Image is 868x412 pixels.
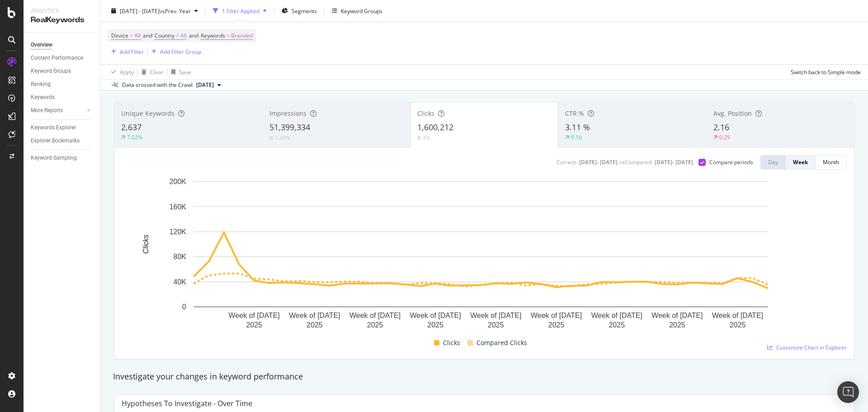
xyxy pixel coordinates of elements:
span: Avg. Position [713,109,752,118]
text: 120K [170,228,187,236]
div: [DATE] - [DATE] [655,158,693,166]
span: Keywords [201,32,225,39]
button: [DATE] - [DATE]vsPrev. Year [108,4,202,18]
button: Switch back to Simple mode [787,65,861,79]
div: Current: [557,158,577,166]
text: Week of [DATE] [229,312,280,319]
div: 0.25 [719,133,730,141]
div: Save [179,68,191,76]
img: Equal [269,137,273,139]
button: Segments [278,4,321,18]
span: Branded [231,29,253,42]
svg: A chart. [122,177,840,334]
span: All [180,29,187,42]
text: Week of [DATE] [651,312,703,319]
span: Clicks [417,109,434,118]
span: CTR % [565,109,584,118]
div: Keyword Groups [341,7,382,14]
div: 1 Filter Applied [222,7,259,14]
text: 2025 [367,321,383,329]
div: Keywords [31,93,55,102]
text: Week of [DATE] [410,312,461,319]
span: 2,637 [121,122,142,133]
button: Save [168,65,191,79]
button: Add Filter [108,46,144,57]
button: 1 Filter Applied [209,4,270,18]
span: = [226,32,230,39]
div: More Reports [31,106,63,115]
span: Clicks [443,337,460,348]
text: 2025 [488,321,504,329]
div: Keyword Groups [31,66,71,76]
text: Week of [DATE] [349,312,401,319]
span: 1,600,212 [417,122,453,133]
text: 2025 [427,321,443,329]
text: 40K [174,278,187,286]
div: Apply [120,68,134,76]
button: Clear [138,65,164,79]
span: = [130,32,133,39]
div: Analytics [31,7,93,15]
img: Equal [417,137,421,139]
span: Country [155,32,175,39]
text: Week of [DATE] [470,312,521,319]
div: Keyword Sampling [31,153,77,163]
a: Ranking [31,80,94,89]
button: Day [760,155,786,170]
div: Add Filter Group [160,47,201,55]
div: Open Intercom Messenger [837,381,859,403]
span: 3.11 % [565,122,590,133]
div: RealKeywords [31,15,93,25]
text: 2025 [246,321,262,329]
text: Week of [DATE] [712,312,763,319]
a: Customize Chart in Explorer [767,344,847,351]
span: Customize Chart in Explorer [776,344,847,351]
span: All [134,29,141,42]
span: 2025 Sep. 23rd [196,81,214,89]
text: 160K [170,203,187,210]
a: Explorer Bookmarks [31,136,94,146]
text: Week of [DATE] [591,312,642,319]
text: 0 [182,303,186,311]
div: Week [793,158,808,166]
div: 0.16 [571,133,582,141]
a: Keywords Explorer [31,123,94,133]
div: Explorer Bookmarks [31,136,80,146]
div: 7.02% [127,133,142,141]
button: Apply [108,65,134,79]
a: Content Performance [31,53,94,63]
span: 2.16 [713,122,729,133]
button: Add Filter Group [148,46,201,57]
text: 200K [170,178,187,185]
div: Clear [150,68,164,76]
div: Content Performance [31,53,83,63]
text: 2025 [730,321,746,329]
text: 2025 [307,321,323,329]
text: Week of [DATE] [289,312,340,319]
div: [DATE] - [DATE] [579,158,618,166]
text: Week of [DATE] [531,312,582,319]
button: Month [816,155,847,170]
span: Compared Clicks [476,337,527,348]
div: Overview [31,40,52,50]
div: Month [823,158,839,166]
span: = [176,32,179,39]
div: Add Filter [120,47,144,55]
span: [DATE] - [DATE] [120,7,160,14]
div: Keywords Explorer [31,123,76,133]
a: Keywords [31,93,94,102]
button: [DATE] [193,80,225,90]
span: and [143,32,152,39]
div: Compare periods [709,158,753,166]
a: Overview [31,40,94,50]
div: 4% [423,134,430,142]
text: 80K [174,253,187,260]
span: and [189,32,198,39]
span: vs Prev. Year [160,7,191,14]
text: 2025 [548,321,565,329]
div: Switch back to Simple mode [791,68,861,76]
a: Keyword Groups [31,66,94,76]
div: Day [768,158,778,166]
span: Impressions [269,109,307,118]
div: Ranking [31,80,51,89]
